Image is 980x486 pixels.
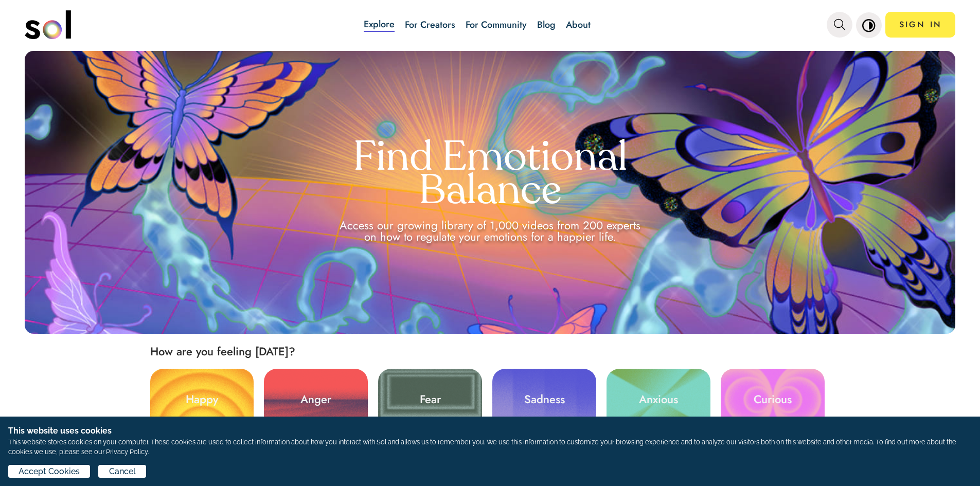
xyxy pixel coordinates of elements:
[264,369,368,430] a: Anger
[721,369,825,430] a: Curious
[466,18,527,31] a: For Community
[607,369,710,430] a: Anxious
[150,344,889,358] h2: How are you feeling [DATE]?
[332,220,648,242] div: Access our growing library of 1,000 videos from 200 experts on how to regulate your emotions for ...
[364,17,395,32] a: Explore
[8,465,90,478] button: Accept Cookies
[378,369,482,430] a: Fear
[150,369,254,430] a: Happy
[19,465,80,478] span: Accept Cookies
[98,465,146,478] button: Cancel
[8,425,972,437] h1: This website uses cookies
[885,12,955,38] a: SIGN IN
[405,18,455,31] a: For Creators
[25,7,956,43] nav: main navigation
[109,465,136,478] span: Cancel
[25,10,71,39] img: logo
[280,142,700,209] h1: Find Emotional Balance
[566,18,591,31] a: About
[492,369,596,430] a: Sadness
[537,18,556,31] a: Blog
[8,437,972,457] p: This website stores cookies on your computer. These cookies are used to collect information about...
